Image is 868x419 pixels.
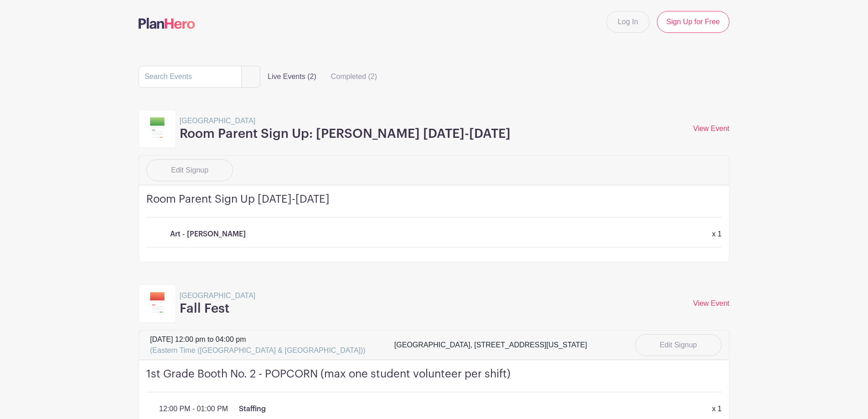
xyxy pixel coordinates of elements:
[260,68,324,86] label: Live Events (2)
[139,18,195,29] img: logo-507f7623f17ff9eddc593b1ce0a138ce2505c220e1c5a4e2b4648c50719b7d32.svg
[170,229,246,240] p: Art - [PERSON_NAME]
[324,68,384,86] label: Completed (2)
[146,159,233,181] a: Edit Signup
[180,126,511,142] h3: Room Parent Sign Up: [PERSON_NAME] [DATE]-[DATE]
[693,299,729,307] a: View Event
[260,68,384,86] div: filters
[150,334,366,356] span: [DATE] 12:00 pm to 04:00 pm
[150,117,165,140] img: template4-4fa77872b5a3156684b3ceb5b8e0c93b307171881f4eefff150f5694a20bdfd8.svg
[657,11,729,33] a: Sign Up for Free
[150,292,165,315] img: template1-1d21723ccb758f65a6d8259e202d49bdc7f234ccb9e8d82b8a0d19d031dd5428.svg
[180,115,511,126] p: [GEOGRAPHIC_DATA]
[146,367,722,393] h4: 1st Grade Booth No. 2 - POPCORN (max one student volunteer per shift)
[180,301,256,317] h3: Fall Fest
[707,403,727,414] div: x 1
[394,340,587,351] div: [GEOGRAPHIC_DATA], [STREET_ADDRESS][US_STATE]
[606,11,649,33] a: Log In
[635,334,722,356] a: Edit Signup
[146,193,722,218] h4: Room Parent Sign Up [DATE]-[DATE]
[139,66,242,88] input: Search Events
[239,403,266,414] p: Staffing
[707,229,727,240] div: x 1
[150,346,366,354] span: (Eastern Time ([GEOGRAPHIC_DATA] & [GEOGRAPHIC_DATA]))
[693,125,729,132] a: View Event
[180,290,256,301] p: [GEOGRAPHIC_DATA]
[159,403,228,414] p: 12:00 PM - 01:00 PM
